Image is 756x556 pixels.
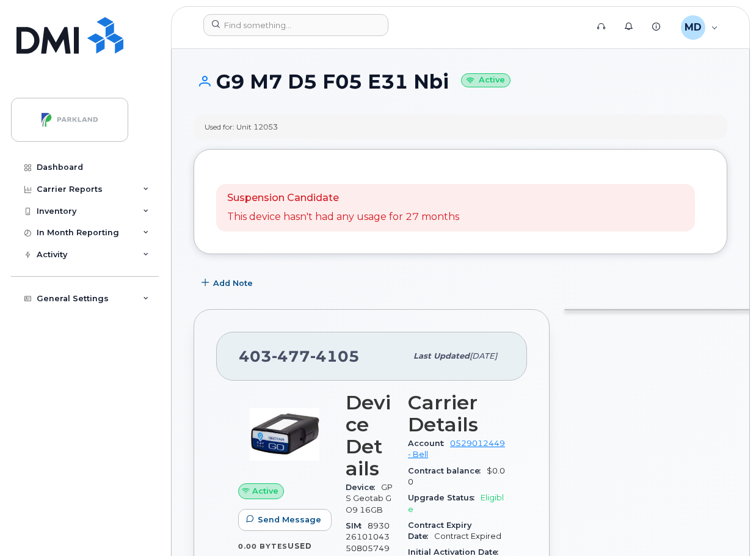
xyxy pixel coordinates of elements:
[310,347,360,365] span: 4105
[258,514,321,525] span: Send Message
[408,392,505,436] h3: Carrier Details
[239,347,360,365] span: 403
[470,351,497,360] span: [DATE]
[238,542,288,551] span: 0.00 Bytes
[252,485,278,497] span: Active
[408,439,505,459] a: 0529012449 - Bell
[213,277,253,289] span: Add Note
[272,347,310,365] span: 477
[194,71,727,92] h1: G9 M7 D5 F05 E31 Nbi
[346,521,368,530] span: SIM
[227,191,459,205] p: Suspension Candidate
[408,521,471,541] span: Contract Expiry Date
[288,541,312,551] span: used
[346,483,381,492] span: Device
[238,509,332,531] button: Send Message
[434,532,501,541] span: Contract Expired
[461,73,511,87] small: Active
[408,493,504,513] span: Eligible
[205,122,278,132] div: Used for: Unit 12053
[194,273,263,294] button: Add Note
[408,466,505,486] span: $0.00
[346,483,393,514] span: GPS Geotab GO9 16GB
[227,210,459,224] p: This device hasn't had any usage for 27 months
[408,439,450,448] span: Account
[346,521,390,553] span: 89302610104350805749
[248,398,321,471] img: image20231002-3703462-zi9mtq.jpeg
[413,351,470,360] span: Last updated
[408,466,487,475] span: Contract balance
[408,493,481,502] span: Upgrade Status
[346,392,393,480] h3: Device Details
